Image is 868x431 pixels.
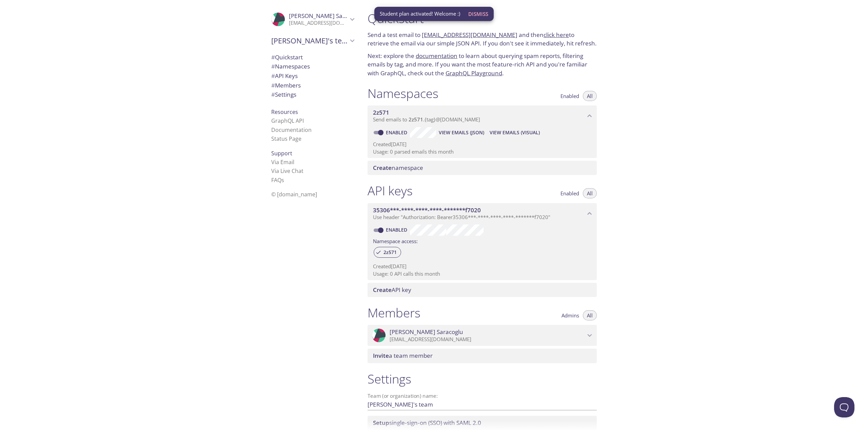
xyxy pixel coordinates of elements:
[436,127,487,138] button: View Emails (JSON)
[583,310,597,320] button: All
[390,336,585,343] p: [EMAIL_ADDRESS][DOMAIN_NAME]
[266,81,359,90] div: Members
[271,191,317,198] span: © [DOMAIN_NAME]
[368,86,438,101] h1: Namespaces
[373,270,591,277] p: Usage: 0 API calls this month
[271,53,275,61] span: #
[281,176,284,184] span: s
[271,135,301,142] a: Status Page
[373,164,392,172] span: Create
[266,53,359,62] div: Quickstart
[271,62,275,70] span: #
[271,117,304,124] a: GraphQL API
[374,247,401,258] div: 2z571
[271,53,303,61] span: Quickstart
[266,62,359,71] div: Namespaces
[416,52,457,60] a: documentation
[583,188,597,198] button: All
[556,188,583,198] button: Enabled
[385,129,410,136] a: Enabled
[271,91,275,98] span: #
[368,416,597,430] div: Setup SSO
[368,349,597,363] div: Invite a team member
[373,116,480,123] span: Send emails to . {tag} @[DOMAIN_NAME]
[271,81,275,89] span: #
[271,91,296,98] span: Settings
[271,176,284,184] a: FAQ
[409,116,423,123] span: 2z571
[446,69,502,77] a: GraphQL Playground
[289,20,348,26] p: [EMAIL_ADDRESS][DOMAIN_NAME]
[466,7,491,20] button: Dismiss
[373,236,418,246] label: Namespace access:
[266,32,359,50] div: Mustafa's team
[368,161,597,175] div: Create namespace
[379,249,401,255] span: 2z571
[390,328,463,336] span: [PERSON_NAME] Saracoglu
[380,10,460,17] span: Student plan activated! Welcome :)
[266,8,359,31] div: Mustafa Saracoglu
[368,283,597,297] div: Create API Key
[834,397,854,417] iframe: Help Scout Beacon - Open
[368,31,597,48] p: Send a test email to and then to retrieve the email via our simple JSON API. If you don't see it ...
[368,183,413,198] h1: API keys
[271,150,292,157] span: Support
[373,352,433,359] span: a team member
[373,148,591,155] p: Usage: 0 parsed emails this month
[271,62,310,70] span: Namespaces
[557,310,583,320] button: Admins
[271,36,348,45] span: [PERSON_NAME]'s team
[271,81,301,89] span: Members
[373,263,591,270] p: Created [DATE]
[266,71,359,81] div: API Keys
[385,227,410,233] a: Enabled
[373,352,389,359] span: Invite
[544,31,569,39] a: click here
[368,325,597,346] div: Mustafa Saracoglu
[271,158,294,166] a: Via Email
[583,91,597,101] button: All
[439,129,484,137] span: View Emails (JSON)
[289,12,362,20] span: [PERSON_NAME] Saracoglu
[373,109,389,116] span: 2z571
[487,127,542,138] button: View Emails (Visual)
[271,72,298,80] span: API Keys
[266,90,359,99] div: Team Settings
[422,31,517,39] a: [EMAIL_ADDRESS][DOMAIN_NAME]
[271,72,275,80] span: #
[490,129,540,137] span: View Emails (Visual)
[368,371,597,387] h1: Settings
[373,141,591,148] p: Created [DATE]
[368,11,597,26] h1: Quickstart
[368,393,438,398] label: Team (or organization) name:
[373,164,423,172] span: namespace
[271,126,312,134] a: Documentation
[368,52,597,78] p: Next: explore the to learn about querying spam reports, filtering emails by tag, and more. If you...
[368,105,597,126] div: 2z571 namespace
[373,286,392,294] span: Create
[271,167,303,175] a: Via Live Chat
[373,286,411,294] span: API key
[468,9,488,18] span: Dismiss
[271,108,298,116] span: Resources
[368,305,420,320] h1: Members
[556,91,583,101] button: Enabled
